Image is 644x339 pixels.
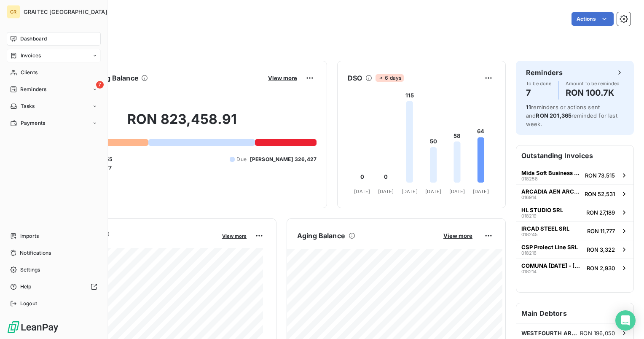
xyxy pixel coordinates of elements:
span: Payments [21,119,45,127]
span: View more [443,232,472,239]
button: Mida Soft Business SRL018258RON 73,515 [516,166,633,184]
button: HL STUDIO SRL018219RON 27,189 [516,203,633,221]
span: Monthly Revenue [48,239,216,248]
tspan: [DATE] [425,188,441,194]
h6: Outstanding Invoices [516,145,633,166]
tspan: [DATE] [449,188,465,194]
span: RON 196,050 [580,330,615,336]
span: Settings [20,266,40,274]
span: ARCADIA AEN ARCHITECTURE & PM SRL [521,188,581,195]
span: [PERSON_NAME] 326,427 [250,156,317,163]
button: View more [266,74,300,82]
h6: Reminders [526,67,563,78]
span: Notifications [20,249,51,257]
span: 016914 [521,195,537,200]
span: 6 days [376,74,404,82]
span: 11 [526,104,531,110]
span: Dashboard [20,35,47,43]
span: Reminders [20,86,46,93]
span: 018214 [521,269,537,274]
button: ARCADIA AEN ARCHITECTURE & PM SRL016914RON 52,531 [516,184,633,203]
span: GRAITEC [GEOGRAPHIC_DATA] [24,8,107,15]
span: RON 3,322 [587,246,615,253]
tspan: [DATE] [354,188,370,194]
button: Actions [572,12,614,26]
h4: 7 [526,86,552,100]
span: View more [268,75,297,81]
span: View more [222,233,247,239]
span: Amount to be reminded [566,81,620,86]
span: 018219 [521,213,537,218]
span: Clients [21,69,38,76]
span: RON 2,930 [587,265,615,272]
span: HL STUDIO SRL [521,207,563,213]
div: Open Intercom Messenger [615,310,636,331]
button: CSP Proiect Line SRL018216RON 3,322 [516,240,633,258]
img: Logo LeanPay [7,320,59,334]
span: reminders or actions sent and reminded for last week. [526,104,617,127]
span: Invoices [21,52,41,59]
tspan: [DATE] [402,188,418,194]
h4: RON 100.7K [566,86,620,100]
button: View more [441,232,475,239]
div: GR [7,5,20,19]
h2: RON 823,458.91 [48,111,317,136]
span: 7 [96,81,104,89]
span: 018245 [521,232,538,237]
span: CSP Proiect Line SRL [521,244,578,250]
span: To be done [526,81,552,86]
tspan: [DATE] [378,188,394,194]
h6: Main Debtors [516,303,633,323]
h6: DSO [348,73,362,83]
span: Imports [20,232,39,240]
span: Logout [20,300,37,307]
span: IRCAD STEEL SRL [521,225,569,232]
tspan: [DATE] [473,188,489,194]
span: Due [236,156,246,163]
span: RON 27,189 [586,209,615,216]
span: Tasks [21,102,35,110]
span: RON 11,777 [587,228,615,234]
span: RON 52,531 [585,191,615,197]
span: RON 201,365 [536,112,572,119]
span: Mida Soft Business SRL [521,169,582,176]
button: IRCAD STEEL SRL018245RON 11,777 [516,221,633,240]
span: RON 73,515 [585,172,615,179]
button: View more [220,232,249,239]
a: Help [7,280,101,293]
span: Help [20,283,32,291]
span: WESTFOURTH ARCHITECTURE SRL [521,330,580,336]
span: 018216 [521,250,537,256]
button: COMUNA [DATE] - [GEOGRAPHIC_DATA]018214RON 2,930 [516,258,633,277]
h6: Aging Balance [297,231,345,241]
span: 018258 [521,176,538,181]
span: COMUNA [DATE] - [GEOGRAPHIC_DATA] [521,262,583,269]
